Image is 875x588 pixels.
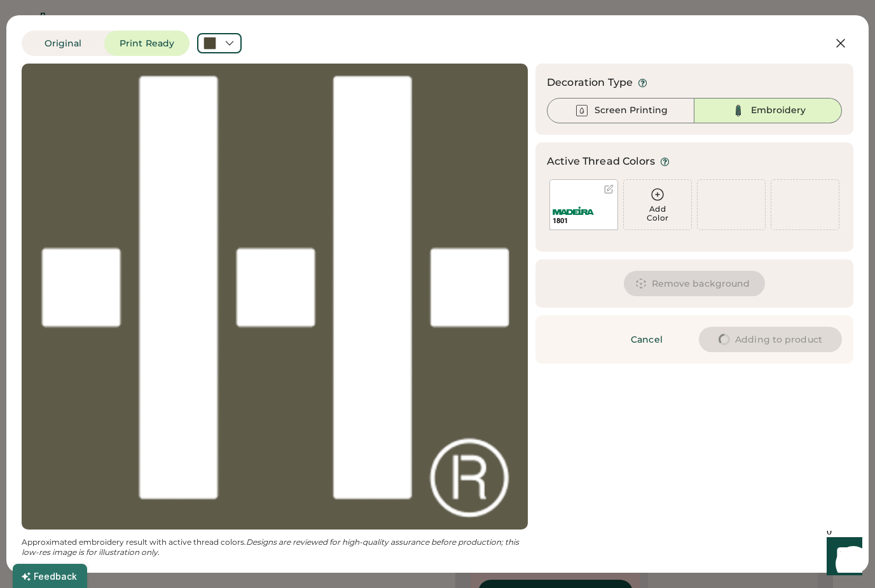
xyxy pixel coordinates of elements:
[699,327,842,352] button: Adding to product
[602,327,691,352] button: Cancel
[751,104,806,117] div: Embroidery
[731,103,746,118] img: Thread%20Selected.svg
[595,104,668,117] div: Screen Printing
[553,216,615,226] div: 1801
[547,75,633,90] div: Decoration Type
[22,537,528,557] div: Approximated embroidery result with active thread colors.
[815,531,869,585] iframe: Front Chat
[547,154,655,169] div: Active Thread Colors
[574,103,589,118] img: Ink%20-%20Unselected.svg
[104,31,189,56] button: Print Ready
[553,207,594,215] img: Madeira%20Logo.svg
[22,537,521,557] em: Designs are reviewed for high-quality assurance before production; this low-res image is for illu...
[22,31,104,56] button: Original
[624,271,766,296] button: Remove background
[624,205,691,222] div: Add Color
